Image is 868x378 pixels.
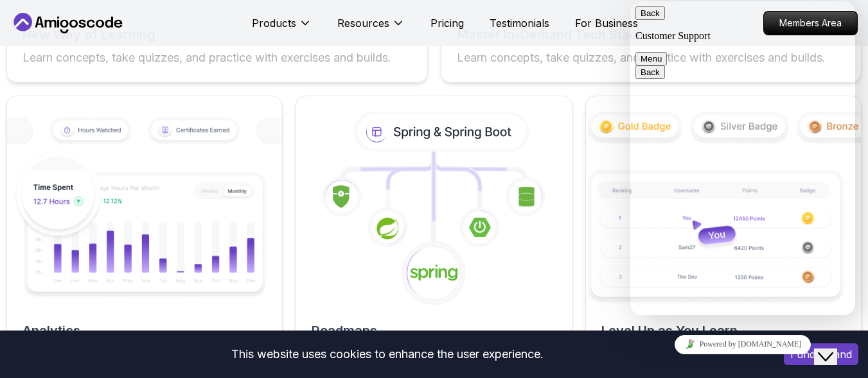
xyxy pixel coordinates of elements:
[430,15,464,31] a: Pricing
[586,112,861,306] img: features img
[22,322,267,339] h2: Analytics
[630,1,855,315] iframe: chat widget
[312,322,556,339] h2: Roadmaps
[10,340,765,368] div: This website uses cookies to enhance the user experience.
[337,15,389,31] p: Resources
[601,322,846,339] h2: Level Up as You Learn
[814,327,855,365] iframe: chat widget
[630,330,855,359] iframe: chat widget
[252,15,312,41] button: Products
[7,117,282,300] img: features img
[337,15,405,41] button: Resources
[575,15,638,31] a: For Business
[490,15,549,31] a: Testimonials
[22,49,412,67] p: Learn concepts, take quizzes, and practice with exercises and builds.
[252,15,296,31] p: Products
[457,49,846,67] p: Learn concepts, take quizzes, and practice with exercises and builds.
